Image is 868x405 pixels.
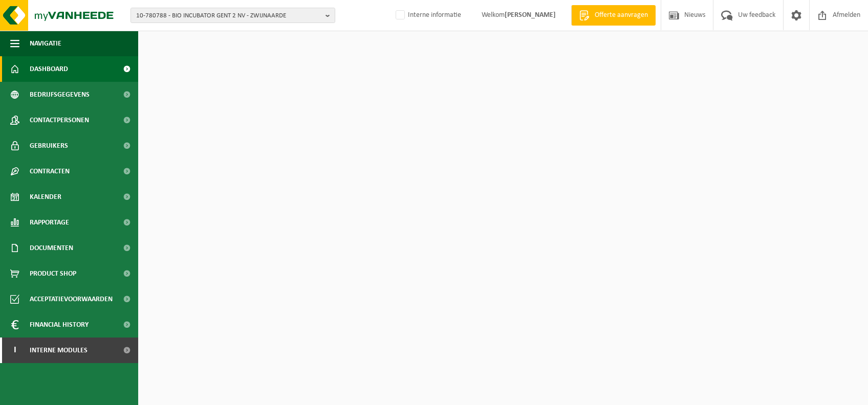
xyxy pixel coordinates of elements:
span: Gebruikers [30,133,68,159]
span: Product Shop [30,261,76,286]
span: Kalender [30,184,61,210]
span: Acceptatievoorwaarden [30,286,113,312]
span: Interne modules [30,337,88,363]
span: Contactpersonen [30,107,89,133]
span: Financial History [30,312,89,337]
span: 10-780788 - BIO INCUBATOR GENT 2 NV - ZWIJNAARDE [136,8,321,24]
label: Interne informatie [394,8,461,23]
span: Rapportage [30,210,69,235]
span: Navigatie [30,31,61,56]
span: Contracten [30,159,70,184]
span: Dashboard [30,56,68,82]
span: Documenten [30,235,73,261]
strong: [PERSON_NAME] [505,11,556,19]
a: Offerte aanvragen [571,5,656,26]
button: 10-780788 - BIO INCUBATOR GENT 2 NV - ZWIJNAARDE [131,8,335,23]
span: I [10,337,19,363]
span: Bedrijfsgegevens [30,82,90,107]
span: Offerte aanvragen [592,10,650,20]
